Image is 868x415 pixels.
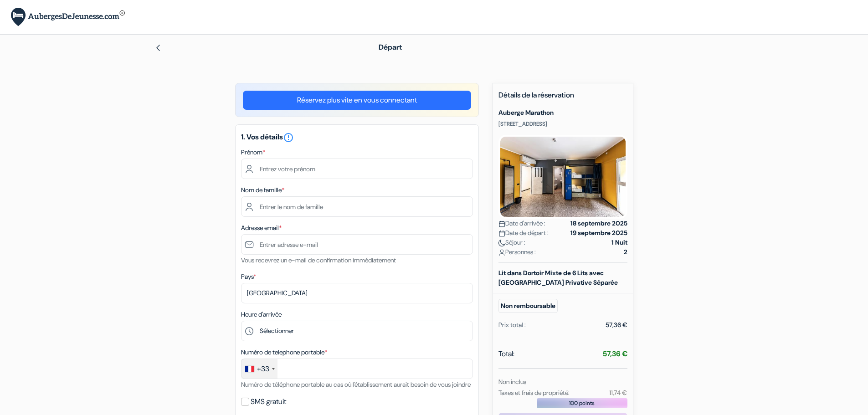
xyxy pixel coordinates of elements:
span: 100 points [569,399,595,407]
h5: Auberge Marathon [498,109,627,117]
h5: 1. Vos détails [241,132,473,143]
small: 11,74 € [609,389,627,397]
b: Lit dans Dortoir Mixte de 6 Lits avec [GEOGRAPHIC_DATA] Privative Séparée [498,269,618,287]
strong: 57,36 € [603,349,627,359]
div: 57,36 € [606,320,627,330]
img: left_arrow.svg [154,44,162,51]
label: Nom de famille [241,185,284,195]
small: Taxes et frais de propriété: [498,389,570,397]
strong: 18 septembre 2025 [570,219,627,228]
img: user_icon.svg [498,249,505,256]
label: SMS gratuit [251,395,286,408]
span: Séjour : [498,238,525,247]
label: Prénom [241,148,265,157]
div: France: +33 [241,359,277,379]
h5: Détails de la réservation [498,91,627,105]
strong: 19 septembre 2025 [570,228,627,238]
input: Entrer adresse e-mail [241,234,473,255]
label: Pays [241,272,256,282]
img: AubergesDeJeunesse.com [11,8,125,26]
strong: 2 [624,247,627,257]
img: moon.svg [498,240,505,246]
label: Heure d'arrivée [241,310,282,319]
small: Non remboursable [498,299,558,313]
label: Numéro de telephone portable [241,348,327,357]
small: Vous recevrez un e-mail de confirmation immédiatement [241,256,396,264]
i: error_outline [283,132,294,143]
span: Départ [379,42,402,52]
span: Total: [498,348,514,359]
input: Entrez votre prénom [241,159,473,179]
p: [STREET_ADDRESS] [498,120,627,128]
div: +33 [257,364,269,374]
a: error_outline [283,132,294,142]
span: Date de départ : [498,228,549,238]
span: Date d'arrivée : [498,219,545,228]
img: calendar.svg [498,230,505,237]
div: Prix total : [498,320,526,330]
span: Personnes : [498,247,536,257]
input: Entrer le nom de famille [241,196,473,217]
small: Numéro de téléphone portable au cas où l'établissement aurait besoin de vous joindre [241,380,471,389]
small: Non inclus [498,378,526,386]
img: calendar.svg [498,220,505,227]
a: Réservez plus vite en vous connectant [243,91,471,110]
label: Adresse email [241,223,282,233]
strong: 1 Nuit [611,238,627,247]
